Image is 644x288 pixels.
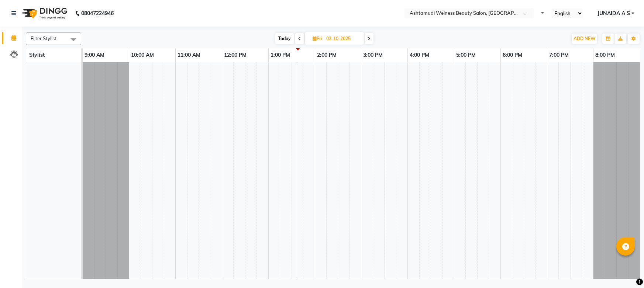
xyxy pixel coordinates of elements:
[81,3,114,24] b: 08047224946
[31,35,56,41] span: Filter Stylist
[315,50,338,60] a: 2:00 PM
[574,36,595,41] span: ADD NEW
[501,50,524,60] a: 6:00 PM
[408,50,431,60] a: 4:00 PM
[572,34,597,44] button: ADD NEW
[275,33,294,44] span: Today
[547,50,571,60] a: 7:00 PM
[222,50,248,60] a: 12:00 PM
[83,50,106,60] a: 9:00 AM
[597,10,630,17] span: JUNAIDA A S
[454,50,478,60] a: 5:00 PM
[19,3,69,24] img: logo
[129,50,156,60] a: 10:00 AM
[593,50,617,60] a: 8:00 PM
[29,52,45,58] span: Stylist
[361,50,385,60] a: 3:00 PM
[176,50,202,60] a: 11:00 AM
[311,36,324,41] span: Fri
[324,33,361,44] input: 2025-10-03
[269,50,292,60] a: 1:00 PM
